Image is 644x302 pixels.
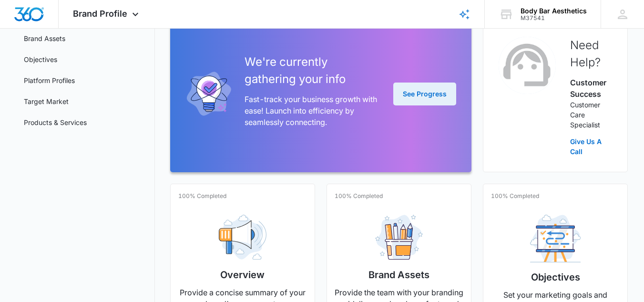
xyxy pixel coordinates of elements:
div: account name [521,7,587,15]
img: Customer Success [499,37,556,94]
a: Target Market [24,96,69,106]
a: Give Us A Call [570,136,612,156]
a: Platform Profiles [24,75,75,85]
p: Fast-track your business growth with ease! Launch into efficiency by seamlessly connecting. [245,94,378,128]
h2: Need Help? [570,37,612,71]
h2: Objectives [531,270,580,284]
span: Brand Profile [73,9,127,19]
h2: Overview [220,268,265,282]
a: Objectives [24,54,57,64]
h2: We're currently gathering your info [245,53,378,88]
p: Customer Success [570,77,612,100]
div: account id [521,15,587,21]
button: See Progress [393,83,456,105]
p: 100% Completed [335,192,383,200]
h2: Brand Assets [368,268,429,282]
p: Customer Care Specialist [570,100,612,130]
p: 100% Completed [178,192,226,200]
a: Brand Assets [24,33,65,43]
p: 100% Completed [491,192,539,200]
a: Products & Services [24,117,87,127]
